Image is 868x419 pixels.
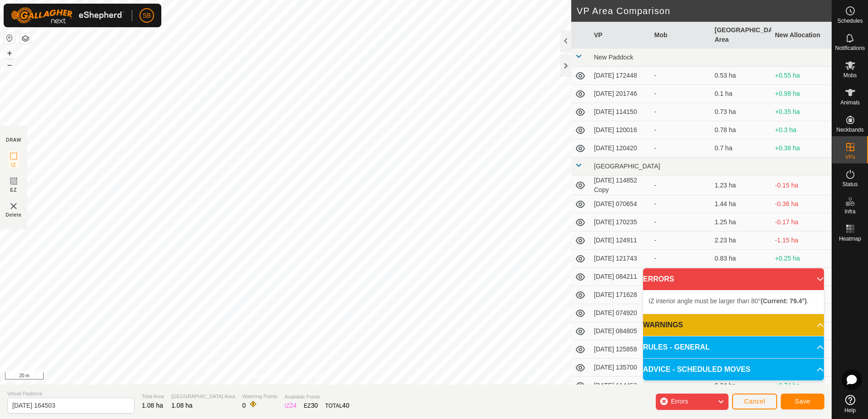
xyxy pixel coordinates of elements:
[590,304,651,322] td: [DATE] 074920
[771,139,832,158] td: +0.38 ha
[711,139,772,158] td: 0.7 ha
[325,401,349,410] div: TOTAL
[6,212,22,218] span: Delete
[590,85,651,103] td: [DATE] 201746
[590,103,651,121] td: [DATE] 114150
[711,213,772,232] td: 1.25 ha
[590,195,651,213] td: [DATE] 070654
[171,393,235,400] span: [GEOGRAPHIC_DATA] Area
[284,393,349,401] span: Available Points
[654,181,708,190] div: -
[654,143,708,153] div: -
[835,45,865,51] span: Notifications
[643,290,824,314] p-accordion-content: ERRORS
[643,314,824,336] p-accordion-header: WARNINGS
[590,213,651,232] td: [DATE] 170235
[142,393,164,400] span: Total Area
[711,67,772,85] td: 0.53 ha
[294,373,321,381] a: Contact Us
[590,121,651,139] td: [DATE] 120016
[651,22,711,49] th: Mob
[649,297,808,305] span: IZ interior angle must be larger than 80° .
[781,394,824,409] button: Save
[771,232,832,250] td: -1.15 ha
[711,176,772,195] td: 1.23 ha
[643,342,710,353] span: RULES - GENERAL
[744,398,765,405] span: Cancel
[590,377,651,395] td: [DATE] 114453
[654,89,708,99] div: -
[20,33,31,44] button: Map Layers
[711,232,772,250] td: 2.23 ha
[11,162,16,168] span: IZ
[771,195,832,213] td: -0.36 ha
[771,103,832,121] td: +0.35 ha
[654,199,708,209] div: -
[242,393,277,400] span: Watering Points
[845,154,855,160] span: VPs
[771,121,832,139] td: +0.3 ha
[771,213,832,232] td: -0.17 ha
[832,391,868,417] a: Help
[711,85,772,103] td: 0.1 ha
[590,250,651,268] td: [DATE] 121743
[590,322,651,340] td: [DATE] 084805
[711,195,772,213] td: 1.44 ha
[654,236,708,245] div: -
[771,67,832,85] td: +0.55 ha
[732,394,777,409] button: Cancel
[654,107,708,117] div: -
[594,163,660,170] span: [GEOGRAPHIC_DATA]
[590,176,651,195] td: [DATE] 114852 Copy
[590,67,651,85] td: [DATE] 172448
[844,408,856,413] span: Help
[643,274,674,285] span: ERRORS
[711,121,772,139] td: 0.78 ha
[711,250,772,268] td: 0.83 ha
[837,18,863,24] span: Schedules
[590,232,651,250] td: [DATE] 124911
[761,297,807,305] b: (Current: 79.4°)
[771,176,832,195] td: -0.15 ha
[643,320,683,330] span: WARNINGS
[143,11,151,20] span: SB
[671,398,688,405] span: Errors
[643,268,824,290] p-accordion-header: ERRORS
[643,359,824,380] p-accordion-header: ADVICE - SCHEDULED MOVES
[242,402,246,409] span: 0
[6,137,21,143] div: DRAW
[7,390,135,398] span: Virtual Paddock
[711,103,772,121] td: 0.73 ha
[4,59,15,70] button: –
[643,364,750,375] span: ADVICE - SCHEDULED MOVES
[842,182,858,187] span: Status
[843,73,857,78] span: Mobs
[342,402,349,409] span: 40
[654,254,708,263] div: -
[4,33,15,44] button: Reset Map
[771,22,832,49] th: New Allocation
[311,402,318,409] span: 30
[654,71,708,80] div: -
[643,336,824,358] p-accordion-header: RULES - GENERAL
[304,401,318,410] div: EZ
[289,402,297,409] span: 24
[771,250,832,268] td: +0.25 ha
[11,7,125,24] img: Gallagher Logo
[8,201,19,212] img: VP
[590,340,651,359] td: [DATE] 125858
[711,22,772,49] th: [GEOGRAPHIC_DATA] Area
[577,5,832,16] h2: VP Area Comparison
[590,139,651,158] td: [DATE] 120420
[142,402,163,409] span: 1.08 ha
[590,286,651,304] td: [DATE] 171628
[771,85,832,103] td: +0.98 ha
[840,100,860,105] span: Animals
[4,48,15,59] button: +
[839,236,861,242] span: Heatmap
[590,359,651,377] td: [DATE] 135700
[836,127,863,133] span: Neckbands
[10,187,17,193] span: EZ
[590,22,651,49] th: VP
[171,402,193,409] span: 1.08 ha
